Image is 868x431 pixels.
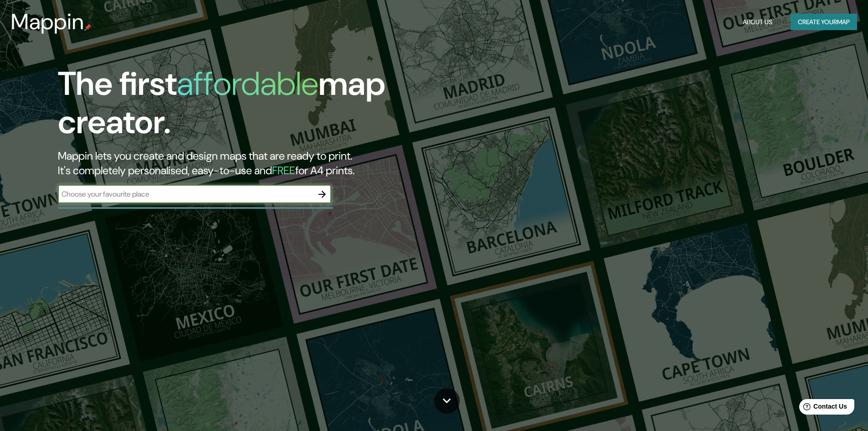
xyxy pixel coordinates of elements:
h5: FREE [272,163,295,177]
iframe: Help widget launcher [787,395,858,421]
h1: affordable [177,62,318,105]
input: Choose your favourite place [58,189,313,199]
h2: Mappin lets you create and design maps that are ready to print. It's completely personalised, eas... [58,149,492,178]
button: Create yourmap [791,14,857,31]
h3: Mappin [11,9,84,35]
button: About Us [739,14,776,31]
img: mappin-pin [84,24,92,31]
h1: The first map creator. [58,65,492,149]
